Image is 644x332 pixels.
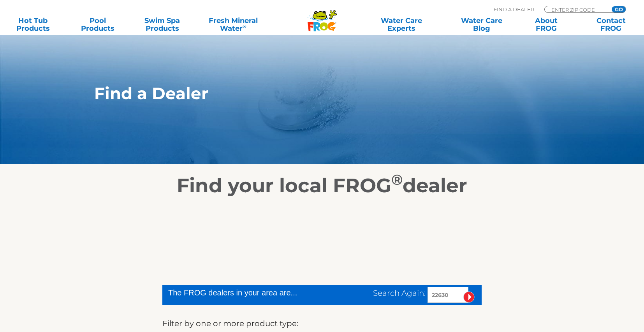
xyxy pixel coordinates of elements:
[137,17,187,32] a: Swim SpaProducts
[521,17,572,32] a: AboutFROG
[463,292,475,303] input: Submit
[72,17,123,32] a: PoolProducts
[373,288,426,298] span: Search Again:
[168,287,325,299] div: The FROG dealers in your area are...
[457,17,507,32] a: Water CareBlog
[391,171,403,188] sup: ®
[94,84,514,103] h1: Find a Dealer
[551,6,603,13] input: Zip Code Form
[243,23,246,29] sup: ∞
[8,17,58,32] a: Hot TubProducts
[494,6,534,13] p: Find A Dealer
[586,17,636,32] a: ContactFROG
[361,17,442,32] a: Water CareExperts
[162,317,298,330] label: Filter by one or more product type:
[83,174,561,197] h2: Find your local FROG dealer
[202,17,264,32] a: Fresh MineralWater∞
[612,6,626,12] input: GO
